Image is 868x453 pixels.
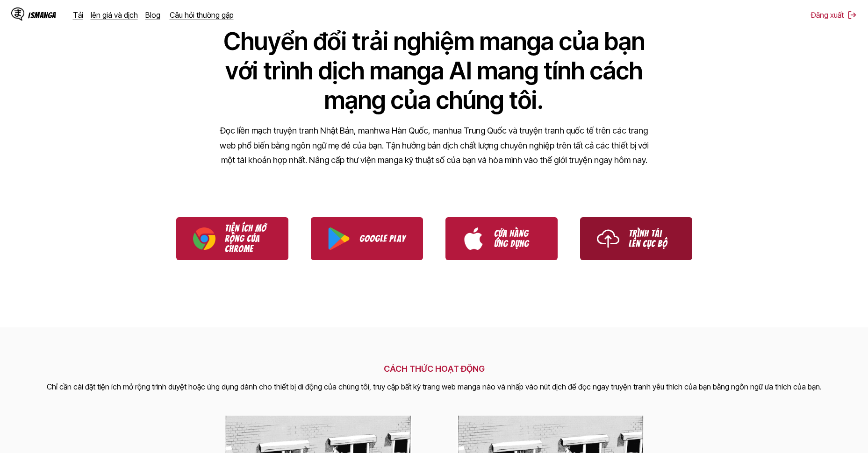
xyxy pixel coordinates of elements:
div: IsManga [28,11,56,20]
a: Tải xuống Tiện ích mở rộng IsManga Chrome [176,217,288,260]
font: Đăng xuất [811,10,844,20]
img: Biểu tượng tải lên [597,227,619,250]
img: Logo App Store [462,227,485,250]
a: Câu hỏi thường gặp [170,10,234,20]
button: Đăng xuất [811,10,857,20]
a: Tải xuống IsManga từ Google Play [311,217,423,260]
a: IsManga LogoIsManga [11,7,73,22]
img: Đăng xuất [847,10,857,20]
img: Logo Chrome [193,227,215,250]
p: Cửa hàng ứng dụng [494,228,541,249]
a: Blog [145,10,160,20]
a: lên giá và dịch [91,10,138,20]
a: Tải [73,10,83,20]
img: IsManga Logo [11,7,24,21]
p: Đọc liền mạch truyện tranh Nhật Bản, manhwa Hàn Quốc, manhua Trung Quốc và truyện tranh quốc tế t... [219,123,649,168]
p: Trình tải lên cục bộ [629,228,675,249]
p: Google Play [359,234,406,244]
h1: Chuyển đổi trải nghiệm manga của bạn với trình dịch manga AI mang tính cách mạng của chúng tôi. [219,27,649,115]
a: Tải xuống IsManga từ App Store [445,217,558,260]
img: Biểu trưng Google Play [328,227,350,250]
p: Chỉ cần cài đặt tiện ích mở rộng trình duyệt hoặc ứng dụng dành cho thiết bị di động của chúng tô... [47,381,822,393]
p: Tiện ích mở rộng của Chrome [225,223,272,254]
a: Sử dụng IsManga Local Uploader [580,217,692,260]
h2: CÁCH THỨC HOẠT ĐỘNG [47,364,822,374]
